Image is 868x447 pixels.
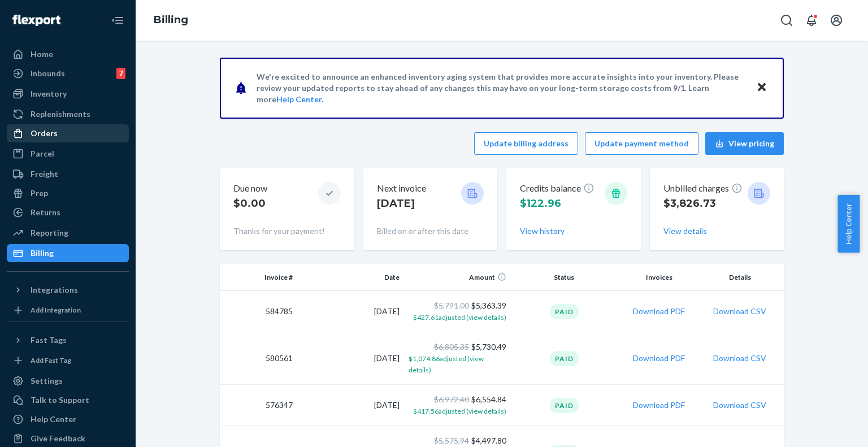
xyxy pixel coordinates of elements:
th: Amount [404,264,511,291]
a: Inbounds7 [7,64,129,83]
p: [DATE] [377,196,426,211]
div: Settings [31,375,63,387]
a: Parcel [7,145,129,163]
td: 580561 [220,332,297,385]
div: 7 [116,68,125,79]
td: $5,730.49 [404,332,511,385]
div: Paid [550,304,579,319]
a: Talk to Support [7,391,129,409]
span: $417.56 adjusted (view details) [413,407,506,415]
p: $3,826.73 [663,196,743,211]
button: $1,074.86adjusted (view details) [409,353,506,375]
a: Inventory [7,85,129,103]
div: Give Feedback [31,433,85,444]
p: Credits balance [520,182,594,195]
div: Billing [31,248,54,259]
button: $427.61adjusted (view details) [413,311,506,323]
span: $427.61 adjusted (view details) [413,313,506,322]
div: Orders [31,128,58,139]
span: $5,575.94 [434,436,469,445]
th: Invoices [618,264,701,291]
a: Orders [7,124,129,142]
p: Billed on or after this date [377,225,484,237]
th: Invoice # [220,264,297,291]
div: Inbounds [31,68,65,79]
button: Integrations [7,281,129,299]
td: $6,554.84 [404,385,511,426]
span: $5,791.00 [434,301,469,310]
button: Download PDF [633,400,685,411]
img: Flexport logo [12,15,60,26]
div: Freight [31,168,58,180]
td: 584785 [220,291,297,332]
td: [DATE] [297,332,404,385]
div: Prep [31,188,48,199]
p: $0.00 [233,196,267,211]
p: Thanks for your payment! [233,225,341,237]
button: View history [520,225,565,237]
button: Download CSV [713,306,766,317]
a: Replenishments [7,105,129,123]
button: Update billing address [474,132,578,155]
td: [DATE] [297,291,404,332]
button: Update payment method [585,132,698,155]
button: View details [663,225,707,237]
th: Details [701,264,784,291]
button: Download PDF [633,306,685,317]
div: Talk to Support [31,394,89,406]
button: Close Navigation [106,9,129,32]
span: $6,972.40 [434,394,469,404]
div: Parcel [31,148,54,159]
button: Download CSV [713,400,766,411]
a: Freight [7,165,129,183]
span: $6,805.35 [434,342,469,351]
div: Inventory [31,88,67,99]
button: Fast Tags [7,331,129,349]
button: $417.56adjusted (view details) [413,405,506,416]
a: Billing [7,244,129,262]
a: Add Fast Tag [7,354,129,367]
a: Settings [7,372,129,390]
div: Help Center [31,414,76,425]
ol: breadcrumbs [145,4,197,37]
a: Reporting [7,224,129,242]
div: Integrations [31,284,78,296]
td: $5,363.39 [404,291,511,332]
button: Open Search Box [775,9,798,32]
td: 576347 [220,385,297,426]
a: Help Center [7,410,129,428]
th: Status [511,264,618,291]
th: Date [297,264,404,291]
p: Next invoice [377,182,426,195]
td: [DATE] [297,385,404,426]
button: Help Center [837,195,860,253]
button: Open account menu [825,9,848,32]
p: Unbilled charges [663,182,743,195]
a: Home [7,45,129,63]
span: $1,074.86 adjusted (view details) [409,354,484,374]
div: Reporting [31,227,68,238]
button: View pricing [705,132,784,155]
div: Add Integration [31,305,81,315]
a: Returns [7,203,129,222]
button: Close [754,80,769,96]
a: Billing [154,14,188,26]
div: Add Fast Tag [31,355,71,365]
p: Due now [233,182,267,195]
button: Open notifications [800,9,823,32]
div: Replenishments [31,109,90,120]
div: Home [31,49,53,60]
a: Prep [7,184,129,202]
a: Add Integration [7,303,129,317]
span: $122.96 [520,197,561,210]
p: We're excited to announce an enhanced inventory aging system that provides more accurate insights... [257,71,745,105]
div: Paid [550,398,579,413]
button: Download PDF [633,353,685,364]
div: Returns [31,207,60,218]
a: Help Center [276,94,322,104]
div: Paid [550,351,579,366]
button: Download CSV [713,353,766,364]
div: Fast Tags [31,335,67,346]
